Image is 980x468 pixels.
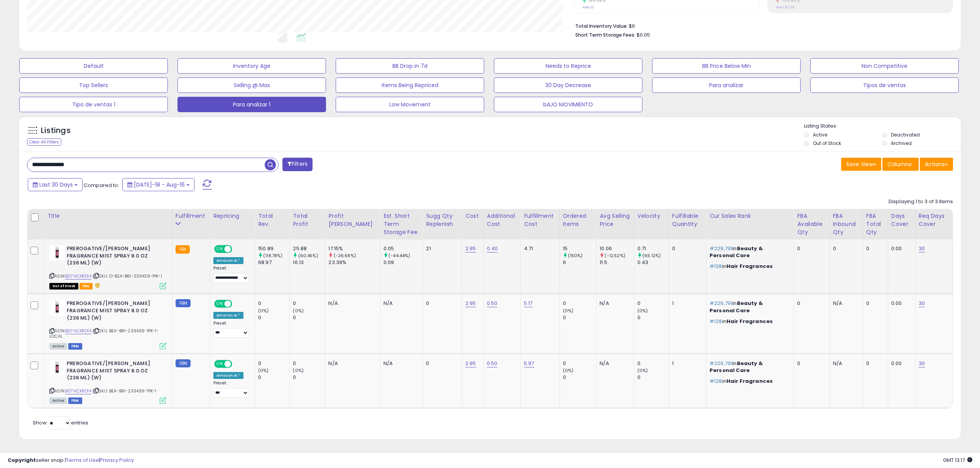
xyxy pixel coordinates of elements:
label: Archived [891,140,912,146]
span: All listings currently available for purchase on Amazon [49,397,67,404]
small: (-44.44%) [389,253,410,259]
div: Cur Sales Rank [710,212,791,220]
div: Avg Selling Price [600,212,631,228]
div: Preset: [213,380,249,398]
button: [DATE]-18 - Aug-16 [122,178,194,191]
div: Amazon AI * [213,312,243,319]
div: Clear All Filters [27,138,61,146]
div: 0 [637,314,669,321]
div: N/A [600,300,628,307]
div: Fulfillment Cost [524,212,556,228]
small: (65.12%) [642,253,661,259]
a: 2.95 [465,360,476,367]
button: Columns [882,158,919,171]
div: 150.89 [258,245,289,252]
button: Low Movement [336,97,484,112]
button: Items Being Repriced [336,77,484,93]
span: #128 [710,377,722,385]
div: FBA Total Qty [866,212,885,236]
div: N/A [328,300,374,307]
a: B07HCXRD14 [65,273,91,279]
span: OFF [231,301,243,307]
div: Fulfillable Quantity [672,212,703,228]
a: 0.40 [487,245,498,253]
small: (0%) [637,308,648,314]
button: Last 30 Days [28,178,83,191]
button: Tipo de ventas 1 [19,97,168,112]
div: 0.43 [637,259,669,266]
div: 0.00 [891,360,909,367]
div: 0.00 [891,245,909,252]
div: 68.97 [258,259,289,266]
a: B07HCXRD14 [65,328,91,334]
div: 0 [293,374,325,381]
span: Hair Fragrances [727,263,773,270]
span: OFF [231,361,243,367]
button: Para analizar 1 [177,97,326,112]
small: (0%) [258,308,269,314]
b: Short Term Storage Fees: [575,32,635,38]
div: 0 [797,360,823,367]
div: Preset: [213,321,249,338]
button: Needs to Reprice [494,58,642,74]
span: Compared to: [84,182,119,189]
div: 0 [258,360,289,367]
div: N/A [384,300,417,307]
div: Preset: [213,266,249,283]
p: in [710,300,788,314]
a: 5.17 [524,300,533,307]
small: (0%) [258,367,269,374]
span: | SKU: BEA-BRI-233439-1PK-1-LOCAL [49,328,159,339]
button: Actions [920,158,953,171]
th: Please note that this number is a calculation based on your required days of coverage and your ve... [423,209,462,239]
div: 0 [637,360,669,367]
div: 0.05 [384,245,422,252]
a: B07HCXRD14 [65,388,91,394]
small: (60.45%) [298,253,318,259]
span: Hair Fragrances [727,318,773,325]
div: 4.71 [524,245,554,252]
small: FBA [176,245,190,254]
div: N/A [833,300,857,307]
button: BB Drop in 7d [336,58,484,74]
small: (0%) [637,367,648,374]
button: Non Competitive [810,58,959,74]
div: Est. Short Term Storage Fee [384,212,419,236]
div: Total Rev. [258,212,286,228]
div: 0 [866,360,882,367]
b: PREROGATIVE/[PERSON_NAME] FRAGRANCE MIST SPRAY 8.0 OZ (236 ML) (W) [67,300,161,323]
div: Velocity [637,212,666,220]
small: (-26.68%) [334,253,356,259]
div: Amazon AI * [213,257,243,264]
div: 0 [293,314,325,321]
p: in [710,378,788,385]
b: Total Inventory Value: [575,23,628,29]
div: 23.39% [328,259,380,266]
div: 0 [293,360,325,367]
span: #229,791 [710,360,732,367]
div: N/A [600,360,628,367]
span: Hair Fragrances [727,377,773,385]
p: in [710,360,788,374]
small: (150%) [568,253,583,259]
span: ON [215,246,225,253]
button: Tipos de ventas [810,77,959,93]
div: 17.15% [328,245,380,252]
div: 0 [258,374,289,381]
div: 0 [672,245,700,252]
div: 0 [563,360,596,367]
div: 0.09 [384,259,422,266]
a: 30 [919,360,925,367]
small: (0%) [563,367,574,374]
small: FBM [176,299,191,307]
div: 1 [672,360,700,367]
span: Beauty & Personal Care [710,360,763,374]
small: Prev: 6 [583,5,593,10]
div: N/A [833,360,857,367]
span: Last 30 Days [39,181,73,189]
div: Additional Cost [487,212,517,228]
a: 0.50 [487,360,498,367]
li: $6 [575,21,948,30]
div: Displaying 1 to 3 of 3 items [889,198,953,205]
p: in [710,245,788,259]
